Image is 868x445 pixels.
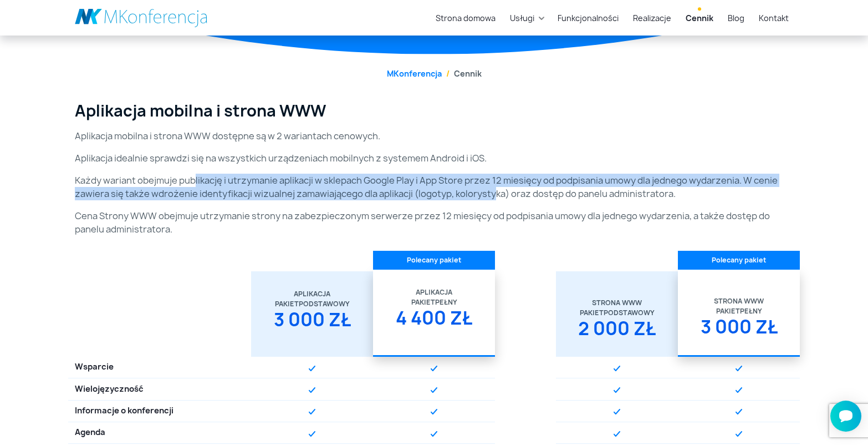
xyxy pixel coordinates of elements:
[275,299,299,309] span: Pakiet
[380,287,488,297] div: Aplikacja
[431,409,437,414] img: Graficzny element strony
[723,8,749,28] a: Blog
[380,297,488,307] div: Pełny
[75,427,105,439] span: Agenda
[614,409,620,414] img: Graficzny element strony
[614,366,620,371] img: Graficzny element strony
[431,8,500,28] a: Strona domowa
[75,383,144,396] span: Wielojęzyczność
[431,366,437,371] img: Graficzny element strony
[736,409,742,414] img: Graficzny element strony
[685,316,793,346] div: 3 000 zł
[75,102,793,120] h3: Aplikacja mobilna i strona WWW
[830,401,861,432] iframe: Smartsupp widget button
[681,8,718,28] a: Cennik
[75,174,793,200] p: Każdy wariant obejmuje publikację i utrzymanie aplikacji w sklepach Google Play i App Store przez...
[736,387,742,393] img: Graficzny element strony
[431,387,437,393] img: Graficzny element strony
[553,8,623,28] a: Funkcjonalności
[75,361,114,373] span: Wsparcie
[75,151,793,165] p: Aplikacja idealnie sprawdzi się na wszystkich urządzeniach mobilnych z systemem Android i iOS.
[431,431,437,437] img: Graficzny element strony
[563,308,671,318] div: Podstawowy
[411,297,435,307] span: Pakiet
[387,68,442,79] a: MKonferencja
[309,431,315,437] img: Graficzny element strony
[258,309,366,339] div: 3 000 zł
[736,431,742,437] img: Graficzny element strony
[563,318,671,348] div: 2 000 zł
[716,306,740,316] span: Pakiet
[258,299,366,309] div: Podstawowy
[75,68,793,79] nav: breadcrumb
[685,306,793,316] div: Pełny
[75,129,793,143] p: Aplikacja mobilna i strona WWW dostępne są w 2 wariantach cenowych.
[736,366,742,371] img: Graficzny element strony
[380,307,488,337] div: 4 400 zł
[442,68,482,79] li: Cennik
[258,289,366,299] div: Aplikacja
[614,431,620,437] img: Graficzny element strony
[309,387,315,393] img: Graficzny element strony
[506,8,539,28] a: Usługi
[580,308,604,318] span: Pakiet
[309,409,315,414] img: Graficzny element strony
[614,387,620,393] img: Graficzny element strony
[563,298,671,308] div: Strona WWW
[754,8,793,28] a: Kontakt
[629,8,676,28] a: Realizacje
[309,366,315,371] img: Graficzny element strony
[685,296,793,306] div: Strona WWW
[75,209,793,236] p: Cena Strony WWW obejmuje utrzymanie strony na zabezpieczonym serwerze przez 12 miesięcy od podpis...
[75,405,173,417] span: Informacje o konferencji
